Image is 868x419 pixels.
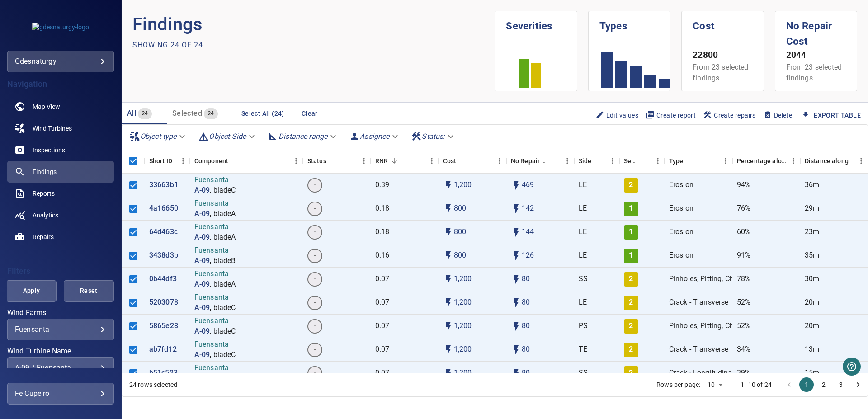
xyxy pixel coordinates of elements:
span: - [308,344,321,355]
div: Component [194,148,228,174]
button: Sort [638,155,651,167]
label: Wind Farms [7,309,114,316]
div: Side [579,148,592,174]
label: Wind Turbine Name [7,348,114,355]
p: 0.07 [375,344,390,355]
svg: Auto impact [511,203,522,214]
p: ab7fd12 [149,344,177,355]
svg: Auto cost [443,227,454,238]
svg: Auto cost [443,250,454,261]
p: LE [579,180,587,190]
button: Menu [357,154,371,168]
nav: pagination navigation [781,377,867,392]
p: 1,200 [454,321,472,331]
div: Type [669,148,684,174]
p: 2 [629,344,633,355]
div: The base labour and equipment costs to repair the finding. Does not include the loss of productio... [443,148,457,174]
p: Crack - Longitudinal [669,368,734,378]
p: 80 [522,321,530,331]
p: 1–10 of 24 [741,380,772,389]
div: Percentage along [732,148,800,174]
div: gdesnaturgy [15,54,106,69]
p: LE [579,250,587,261]
button: Edit values [592,108,642,123]
p: 0b44df3 [149,274,177,284]
span: From 23 selected findings [786,63,842,82]
a: map noActive [7,96,114,118]
p: 80 [522,344,530,355]
p: 144 [522,227,534,237]
span: Apply [18,285,45,297]
p: Fuensanta [194,175,236,185]
p: 52% [737,321,750,331]
p: TE [579,344,587,355]
p: 36m [805,180,819,190]
div: Status [303,148,371,174]
div: Distance range [264,128,342,144]
svg: Auto cost [443,180,454,191]
p: Fuensanta [194,198,236,209]
a: A-09 [194,256,210,266]
a: 4a16650 [149,203,178,214]
p: 94% [737,180,750,190]
p: 76% [737,203,750,214]
p: 1,200 [454,297,472,308]
div: Wind Farms [7,319,114,340]
p: 2 [629,274,633,284]
span: Create report [646,110,696,120]
span: Delete [763,110,792,120]
h1: Severities [506,11,566,34]
em: Assignee [360,132,389,141]
a: 3438d3b [149,250,178,261]
img: gdesnaturgy-logo [32,23,89,32]
a: inspections noActive [7,139,114,161]
a: A-09 [194,185,210,196]
button: Go to page 2 [816,377,831,392]
p: 800 [454,250,466,261]
p: 5865e28 [149,321,178,331]
p: 20m [805,297,819,308]
p: 13m [805,344,819,355]
button: Menu [854,154,868,168]
p: LE [579,227,587,237]
p: 1,200 [454,344,472,355]
p: 1 [629,250,633,261]
p: A-09 [194,303,210,313]
p: 91% [737,250,750,261]
p: 52% [737,297,750,308]
p: , bladeB [210,256,236,266]
span: Inspections [33,146,65,155]
p: 1,200 [454,274,472,284]
div: Type [665,148,732,174]
button: Apply [6,280,57,302]
div: Component [190,148,303,174]
p: 22800 [693,49,752,62]
div: Distance along [800,148,868,174]
p: 0.18 [375,203,390,214]
p: Pinholes, Pitting, Chips [669,274,744,284]
a: 33663b1 [149,180,178,190]
a: A-09 [194,350,210,360]
span: Reset [75,285,103,297]
h4: Filters [7,267,114,276]
p: 0.16 [375,250,390,261]
p: 800 [454,203,466,214]
div: Projected additional costs incurred by waiting 1 year to repair. This is a function of possible i... [511,148,548,174]
p: 1,200 [454,368,472,378]
svg: Auto cost [443,203,454,214]
div: No Repair Cost [506,148,574,174]
button: Create repairs [699,108,759,123]
p: 30m [805,274,819,284]
p: Crack - Transverse [669,297,729,308]
button: Sort [228,155,241,167]
button: Menu [425,154,439,168]
div: Wind Turbine Name [7,357,114,379]
p: 78% [737,274,750,284]
p: Findings [132,11,495,38]
div: Status [307,148,326,174]
span: Findings [33,167,57,176]
button: Sort [388,155,401,167]
p: 20m [805,321,819,331]
span: - [308,368,321,378]
p: 469 [522,180,534,190]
